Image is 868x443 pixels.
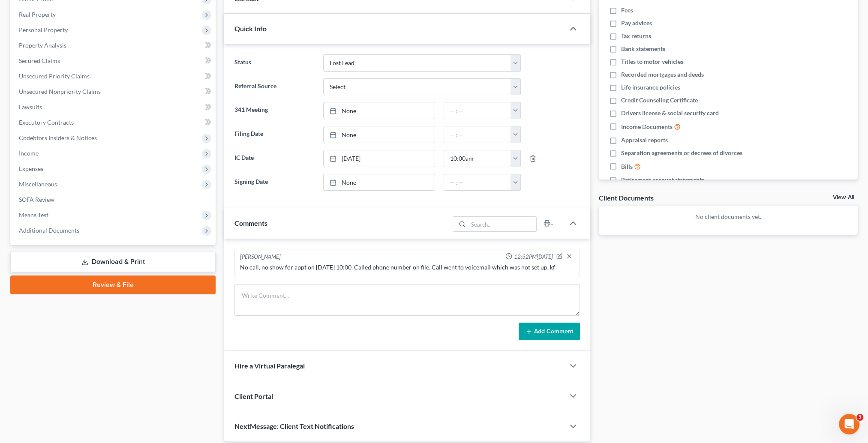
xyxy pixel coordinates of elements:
input: -- : -- [444,174,511,191]
span: Lawsuits [19,103,42,111]
label: Referral Source [230,78,318,96]
span: Retirement account statements [621,176,704,184]
p: No client documents yet. [606,213,851,221]
a: Secured Claims [12,53,216,69]
a: SOFA Review [12,192,216,207]
input: -- : -- [444,150,511,167]
a: Executory Contracts [12,115,216,130]
label: Signing Date [230,174,318,191]
a: [DATE] [324,150,435,167]
span: Comments [234,219,267,227]
div: [PERSON_NAME] [240,253,281,261]
span: Means Test [19,211,48,219]
a: Download & Print [10,252,216,272]
span: Life insurance policies [621,83,680,92]
span: Appraisal reports [621,136,668,144]
span: NextMessage: Client Text Notifications [234,422,354,430]
button: Add Comment [519,323,580,341]
div: Client Documents [599,193,654,202]
span: Tax returns [621,32,651,40]
a: View All [833,195,854,201]
span: Property Analysis [19,42,66,49]
iframe: Intercom live chat [839,414,859,434]
span: 3 [856,414,863,421]
a: Review & File [10,275,216,294]
span: Client Portal [234,392,273,400]
label: Status [230,54,318,72]
a: Lawsuits [12,99,216,115]
span: 12:32PM[DATE] [514,253,553,261]
span: Bills [621,162,633,171]
span: Bank statements [621,45,665,53]
span: Income [19,150,39,157]
span: Codebtors Insiders & Notices [19,134,97,141]
input: -- : -- [444,102,511,119]
span: Income Documents [621,123,673,131]
a: None [324,126,435,143]
label: 341 Meeting [230,102,318,119]
span: Unsecured Priority Claims [19,72,90,80]
a: Property Analysis [12,38,216,53]
span: SOFA Review [19,196,54,203]
label: IC Date [230,150,318,167]
input: -- : -- [444,126,511,143]
span: Credit Counseling Certificate [621,96,698,105]
span: Titles to motor vehicles [621,57,683,66]
span: Recorded mortgages and deeds [621,70,704,79]
a: None [324,102,435,119]
span: Separation agreements or decrees of divorces [621,149,742,157]
span: Executory Contracts [19,119,74,126]
span: Miscellaneous [19,180,57,188]
span: Drivers license & social security card [621,109,719,117]
span: Hire a Virtual Paralegal [234,362,305,370]
label: Filing Date [230,126,318,143]
span: Expenses [19,165,43,172]
span: Personal Property [19,26,68,33]
a: Unsecured Priority Claims [12,69,216,84]
span: Unsecured Nonpriority Claims [19,88,101,95]
span: Secured Claims [19,57,60,64]
input: Search... [468,217,536,231]
span: Pay advices [621,19,652,27]
span: Additional Documents [19,227,79,234]
a: None [324,174,435,191]
span: Real Property [19,11,56,18]
a: Unsecured Nonpriority Claims [12,84,216,99]
span: Quick Info [234,24,267,33]
span: Fees [621,6,633,15]
div: No call, no show for appt on [DATE] 10:00. Called phone number on file. Call went to voicemail wh... [240,263,574,272]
